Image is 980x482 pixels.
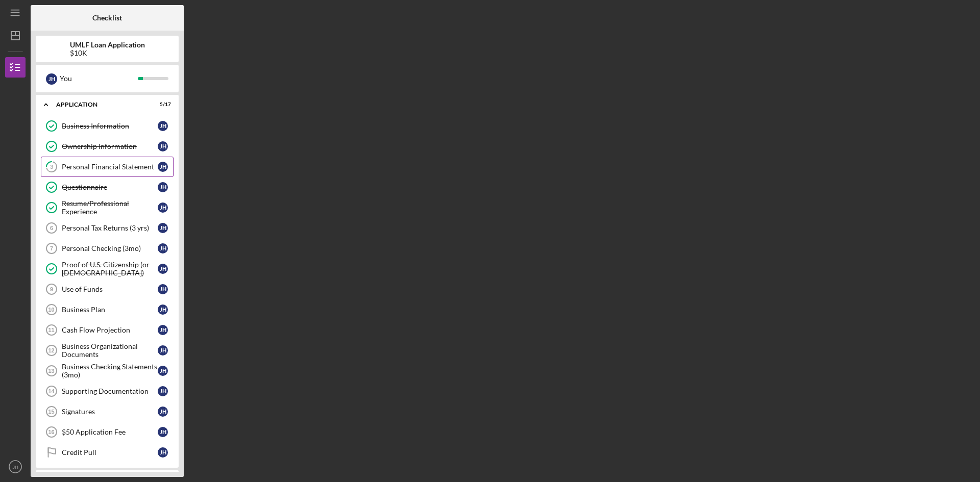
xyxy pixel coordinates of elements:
[41,442,174,463] a: Credit PullJH
[41,320,174,340] a: 11Cash Flow ProjectionJH
[62,224,158,232] div: Personal Tax Returns (3 yrs)
[41,361,174,381] a: 13Business Checking Statements (3mo)JH
[48,409,54,415] tspan: 15
[158,427,168,437] div: J H
[50,225,53,231] tspan: 6
[158,162,168,172] div: J H
[158,305,168,315] div: J H
[158,182,168,192] div: J H
[62,306,158,314] div: Business Plan
[50,164,53,170] tspan: 3
[41,340,174,361] a: 12Business Organizational DocumentsJH
[158,407,168,417] div: J H
[62,163,158,171] div: Personal Financial Statement
[41,381,174,401] a: 14Supporting DocumentationJH
[70,49,145,57] div: $10K
[158,121,168,131] div: J H
[60,70,138,87] div: You
[62,142,158,150] div: Ownership Information
[158,284,168,294] div: J H
[158,325,168,335] div: J H
[158,141,168,151] div: J H
[41,218,174,238] a: 6Personal Tax Returns (3 yrs)JH
[153,102,171,108] div: 5 / 17
[48,347,54,353] tspan: 12
[62,448,158,456] div: Credit Pull
[62,244,158,252] div: Personal Checking (3mo)
[62,326,158,334] div: Cash Flow Projection
[158,202,168,213] div: J H
[41,157,174,177] a: 3Personal Financial StatementJH
[46,73,57,85] div: J H
[41,177,174,197] a: QuestionnaireJH
[158,386,168,396] div: J H
[158,223,168,233] div: J H
[41,299,174,320] a: 10Business PlanJH
[56,102,145,108] div: Application
[158,366,168,376] div: J H
[62,285,158,293] div: Use of Funds
[41,422,174,442] a: 16$50 Application FeeJH
[62,428,158,436] div: $50 Application Fee
[41,279,174,299] a: 9Use of FundsJH
[158,345,168,356] div: J H
[48,368,54,374] tspan: 13
[62,408,158,416] div: Signatures
[48,388,55,394] tspan: 14
[158,243,168,253] div: J H
[41,197,174,218] a: Resume/Professional ExperienceJH
[70,41,145,49] b: UMLF Loan Application
[92,14,122,22] b: Checklist
[62,261,158,277] div: Proof of U.S. Citizenship (or [DEMOGRAPHIC_DATA])
[48,327,54,333] tspan: 11
[62,199,158,216] div: Resume/Professional Experience
[62,183,158,191] div: Questionnaire
[12,464,18,470] text: JH
[41,401,174,422] a: 15SignaturesJH
[50,286,53,292] tspan: 9
[48,429,54,435] tspan: 16
[158,447,168,458] div: J H
[62,342,158,359] div: Business Organizational Documents
[50,245,53,251] tspan: 7
[5,456,26,477] button: JH
[41,238,174,259] a: 7Personal Checking (3mo)JH
[41,259,174,279] a: Proof of U.S. Citizenship (or [DEMOGRAPHIC_DATA])JH
[158,264,168,274] div: J H
[62,122,158,130] div: Business Information
[48,307,54,313] tspan: 10
[62,387,158,395] div: Supporting Documentation
[41,136,174,157] a: Ownership InformationJH
[62,363,158,379] div: Business Checking Statements (3mo)
[41,116,174,136] a: Business InformationJH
